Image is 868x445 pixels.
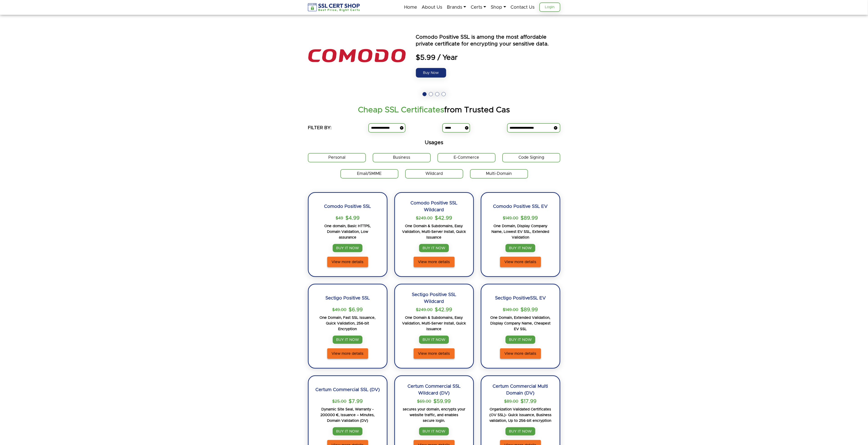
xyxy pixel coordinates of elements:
a: View more details [414,348,455,359]
p: One Domain, Fast SSL Issuance, Quick Validation, 256-bit Encryption [315,315,380,332]
p: One Domain & Subdomains, Easy Validation, Multi-Server Install, Quick Issuance [402,223,466,240]
p: $149.00 [503,215,518,222]
a: View more details [327,348,368,359]
a: BUY IT NOW [333,336,362,344]
h5: FILTER BY: [308,124,332,131]
a: Certs [471,3,486,12]
a: About Us [422,3,442,12]
a: BUY IT NOW [333,244,362,252]
span: $89.99 [521,307,538,313]
p: One Domain, Extended Validation, Display Company Name, Cheapest EV SSL [488,315,553,332]
h2: Sectigo Positive SSL Wildcard [402,291,466,305]
h2: Comodo Positive SSL Wildcard [402,200,466,213]
strong: Cheap SSL Certificates [358,106,444,114]
span: $89.99 [521,215,538,222]
label: Multi-Domain [470,169,528,179]
a: View more details [500,257,541,267]
p: $249.00 [416,307,433,313]
a: Home [404,3,417,12]
p: $149.00 [503,307,518,313]
a: BUY IT NOW [419,244,449,252]
span: $42.99 [435,215,452,222]
h5: Usages [308,139,560,146]
p: $49.00 [332,307,347,313]
a: View more details [500,348,541,359]
img: the positive ssl logo is shown above an orange and blue text that says power by seo [308,22,406,90]
h2: Sectigo Positive SSL [325,291,370,305]
label: Email/SMIME [340,169,398,179]
p: One Domain & Subdomains, Easy Validation, Multi-Server Install, Quick Issuance [402,315,466,332]
p: secures your domain, encrypts your website traffic, and enables secure login. [402,407,466,424]
h2: Comodo Positive SSL [324,200,371,213]
label: Business [373,153,431,162]
label: Wildcard [405,169,463,179]
a: BUY IT NOW [333,427,362,435]
a: Login [539,3,560,12]
p: $89.00 [504,398,518,405]
h2: Certum Commercial SSL Wildcard (DV) [402,383,466,397]
label: Code Signing [502,153,560,162]
h2: Comodo Positive SSL EV [493,200,548,213]
p: One Domain, Display Company Name, Lowest EV SSL, Extended Validation [488,223,553,240]
a: Buy Now [416,68,446,78]
h2: Certum Commercial SSL (DV) [315,383,380,397]
a: BUY IT NOW [506,427,535,435]
p: Dynamic Site Seal, Warranty - 200000 €, Issuance – Minutes, Domain Validation (DV) [315,407,380,424]
a: View more details [414,257,455,267]
a: BUY IT NOW [419,336,449,344]
a: BUY IT NOW [506,336,535,344]
p: $25.00 [332,398,347,405]
h2: Sectigo PositiveSSL EV [495,291,546,305]
span: $5.99 / Year [416,53,560,62]
label: Personal [308,153,366,162]
a: Contact Us [511,3,535,12]
p: $69.00 [417,398,431,405]
span: $42.99 [435,307,452,313]
span: $17.99 [521,398,537,405]
span: $59.99 [434,398,451,405]
h2: Certum Commercial Multi Domain (DV) [488,383,553,397]
p: Comodo Positive SSL is among the most affordable private certificate for encrypting your sensitiv... [416,34,560,48]
p: $49 [336,215,343,222]
a: Brands [447,3,466,12]
span: $7.99 [349,398,363,405]
label: E-Commerce [438,153,496,162]
a: View more details [327,257,368,267]
img: sslcertshop-logo [308,3,360,12]
p: One domain, Basic HTTPS, Domain Validation, Low assurance [325,223,371,240]
a: Shop [491,3,506,12]
span: $4.99 [345,215,360,222]
a: BUY IT NOW [419,427,449,435]
p: Organization Validated Certificates (OV SSL)- Quick Issuance, Business validation, Up to 256-bit ... [488,407,553,424]
span: $6.99 [349,307,363,313]
a: BUY IT NOW [506,244,535,252]
p: $249.00 [416,215,433,222]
